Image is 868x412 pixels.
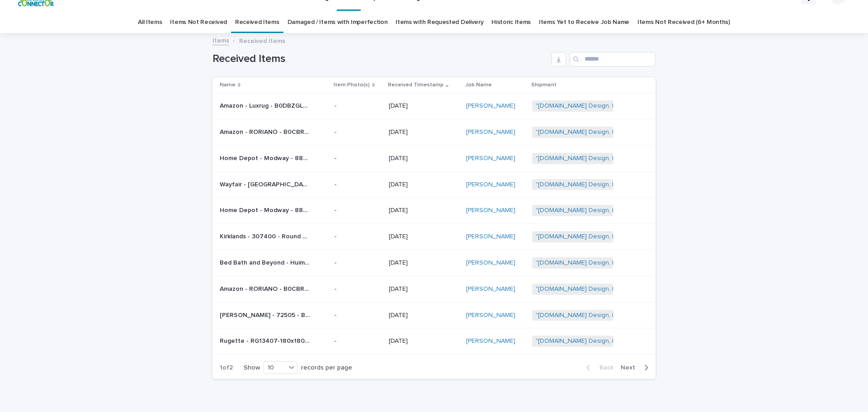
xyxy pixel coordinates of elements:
p: [DATE] [389,102,459,110]
a: [PERSON_NAME] [466,207,515,214]
input: Search [570,52,656,66]
a: Damaged / Items with Imperfection [288,12,388,33]
a: Items Not Received (6+ Months) [637,12,730,33]
p: - [335,102,382,110]
tr: [PERSON_NAME] - 72505 - Boho Rattan Arched Door Storage Cabinet Raw Oak | 74568[PERSON_NAME] - 72... [212,302,656,328]
a: [PERSON_NAME] [466,155,515,162]
a: Items with Requested Delivery [396,12,483,33]
p: - [335,128,382,136]
span: Next [621,365,641,371]
p: [DATE] [389,155,459,162]
tr: Kirklands - 307400 - Round Black Nouveau Linear Wall Mirror- 38 in. | 74566Kirklands - 307400 - R... [212,224,656,250]
p: Received Items [239,35,285,45]
a: [PERSON_NAME] [466,102,515,110]
a: "[DOMAIN_NAME] Design, LLC" | Inbound Shipment | 24370 [536,181,707,189]
p: Show [244,364,260,372]
p: Rugette - RG13407-180x180R - Alexis Washable Bordered Rug - round 6x6 | 74569 [220,336,312,345]
h1: Received Items [212,52,548,66]
p: Amazon - Luxrug - B0DBZGL9YS / N1338 - 8x10 - Large Sage Green Boho Rugs | 74560 [220,100,312,110]
a: [PERSON_NAME] [466,233,515,241]
tr: Wayfair - [GEOGRAPHIC_DATA] Home - W111389855 - Natural Rope Wall Mirror | 74585Wayfair - [GEOGRA... [212,171,656,198]
tr: Bed Bath and Beyond - Huimo - 46073294 - Modern round wooden tray Ottoman with Storage - Grey | 7... [212,250,656,276]
a: [PERSON_NAME] [466,312,515,319]
p: Received Timestamp [388,80,443,90]
p: Name [220,80,236,90]
p: Nathan James - 72505 - Boho Rattan Arched Door Storage Cabinet Raw Oak | 74568 [220,310,312,319]
p: Item Photo(s) [334,80,370,90]
p: Wayfair - Bay Island Home - W111389855 - Natural Rope Wall Mirror | 74585 [220,179,312,189]
p: Shipment [531,80,557,90]
a: "[DOMAIN_NAME] Design, LLC" | Inbound Shipment | 24370 [536,285,707,293]
a: "[DOMAIN_NAME] Design, LLC" | Inbound Shipment | 24370 [536,259,707,267]
a: "[DOMAIN_NAME] Design, LLC" | Inbound Shipment | 24370 [536,102,707,110]
p: [DATE] [389,337,459,345]
p: records per page [301,364,352,372]
p: 1 of 2 [212,357,240,379]
a: "[DOMAIN_NAME] Design, LLC" | Inbound Shipment | 24370 [536,312,707,319]
tr: Home Depot - Modway - 889654278375 / EEI-6548-WAL-BLK - Saorise 26 in. Walnut Black Backless Wood... [212,145,656,171]
p: [DATE] [389,181,459,189]
a: [PERSON_NAME] [466,285,515,293]
a: Items Not Received [170,12,226,33]
p: Amazon - RORIANO - B0CBR7JY6L / LM-08889 - Set of 2 Rustic Farmhouse Table Lamps | 74561 [220,127,312,136]
a: Items Yet to Receive Job Name [539,12,629,33]
p: [DATE] [389,233,459,241]
tr: Rugette - RG13407-180x180R - [PERSON_NAME] Washable Bordered Rug - round 6x6 | 74569Rugette - RG1... [212,328,656,355]
a: [PERSON_NAME] [466,181,515,189]
p: - [335,181,382,189]
p: Kirklands - 307400 - Round Black Nouveau Linear Wall Mirror- 38 in. | 74566 [220,231,312,241]
p: [DATE] [389,259,459,267]
a: [PERSON_NAME] [466,128,515,136]
p: - [335,259,382,267]
p: Bed Bath and Beyond - Huimo - 46073294 - Modern round wooden tray Ottoman with Storage - Grey | 7... [220,257,312,267]
a: Items [212,35,229,45]
p: - [335,155,382,162]
p: Home Depot - Modway - 889654278375 / EEI-6548-WAL-BLK - Saorise 26 in. Walnut Black Backless Wood... [220,153,312,162]
a: "[DOMAIN_NAME] Design, LLC" | Inbound Shipment | 24370 [536,207,707,214]
p: - [335,337,382,345]
span: Back [594,365,613,371]
a: [PERSON_NAME] [466,337,515,345]
tr: Amazon - RORIANO - B0CBR7JY6L / LM-08889 - Set of 2 Rustic Farmhouse Table Lamps | 74561Amazon - ... [212,119,656,145]
p: - [335,285,382,293]
p: Amazon - RORIANO - B0CBR7JY6L / LM-08889 - Set of 2 Rustic Farmhouse Table Lamps | 74562 [220,284,312,293]
div: 10 [264,363,286,373]
a: "[DOMAIN_NAME] Design, LLC" | Inbound Shipment | 24370 [536,233,707,241]
a: "[DOMAIN_NAME] Design, LLC" | Inbound Shipment | 24370 [536,128,707,136]
tr: Home Depot - Modway - 889654278375 / EEI-6548-WAL-BLK - Saorise 26 in. Walnut Black Backless Wood... [212,198,656,224]
p: [DATE] [389,285,459,293]
a: "[DOMAIN_NAME] Design, LLC" | Inbound Shipment | 24370 [536,337,707,345]
button: Back [579,364,617,372]
a: All Items [138,12,162,33]
a: Historic Items [491,12,531,33]
button: Next [617,364,656,372]
p: [DATE] [389,312,459,319]
p: Home Depot - Modway - 889654278375 / EEI-6548-WAL-BLK - Saorise 26 in. Walnut Black Backless Wood... [220,205,312,214]
a: Received Items [235,12,279,33]
tr: Amazon - Luxrug - B0DBZGL9YS / N1338 - 8x10 - Large Sage Green Boho Rugs | 74560Amazon - Luxrug -... [212,93,656,119]
a: [PERSON_NAME] [466,259,515,267]
p: [DATE] [389,128,459,136]
p: - [335,312,382,319]
p: [DATE] [389,207,459,214]
tr: Amazon - RORIANO - B0CBR7JY6L / LM-08889 - Set of 2 Rustic Farmhouse Table Lamps | 74562Amazon - ... [212,276,656,302]
a: "[DOMAIN_NAME] Design, LLC" | Inbound Shipment | 24370 [536,155,707,162]
p: - [335,207,382,214]
p: - [335,233,382,241]
p: Job Name [465,80,492,90]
